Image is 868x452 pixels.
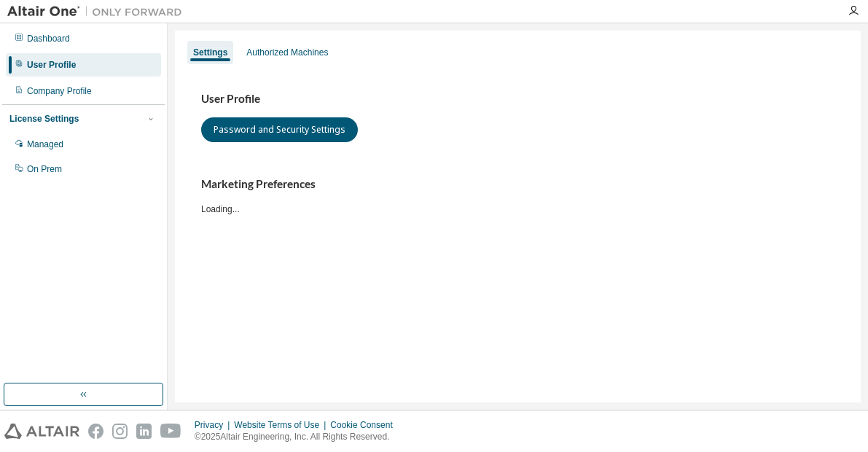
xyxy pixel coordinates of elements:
[201,177,834,192] h3: Marketing Preferences
[246,47,328,58] div: Authorized Machines
[201,92,834,106] h3: User Profile
[193,47,227,58] div: Settings
[88,424,103,439] img: facebook.svg
[112,424,128,439] img: instagram.svg
[27,59,76,71] div: User Profile
[330,419,401,431] div: Cookie Consent
[27,163,62,175] div: On Prem
[27,139,63,150] div: Managed
[195,419,234,431] div: Privacy
[160,424,181,439] img: youtube.svg
[9,113,79,125] div: License Settings
[27,85,92,97] div: Company Profile
[7,4,189,19] img: Altair One
[201,117,358,142] button: Password and Security Settings
[27,33,70,44] div: Dashboard
[136,424,152,439] img: linkedin.svg
[201,177,834,214] div: Loading...
[234,419,330,431] div: Website Terms of Use
[4,424,79,439] img: altair_logo.svg
[195,431,402,443] p: © 2025 Altair Engineering, Inc. All Rights Reserved.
